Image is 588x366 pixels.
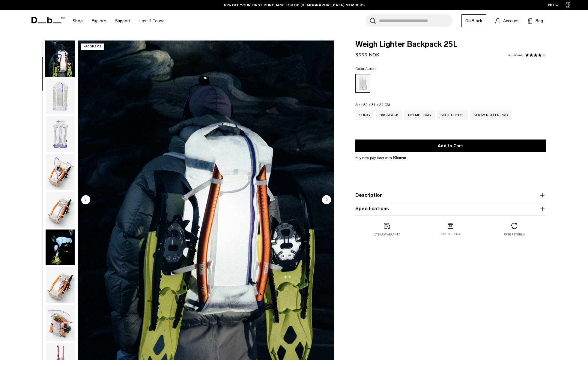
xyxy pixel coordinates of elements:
img: Weigh_Lighter_Backpack_25L_Lifestyle_new.png [78,40,334,360]
span: Weigh Lighter Backpack 25L [355,40,546,48]
span: Bag [536,18,543,24]
button: Weigh_Lighter_Backpack_25L_5.png [45,191,75,228]
button: Weigh_Lighter_Backpack_25L_4.png [45,154,75,190]
a: Account [495,17,519,24]
button: Description [355,192,546,199]
span: 52 x 31 x 21 CM [363,103,390,107]
button: Weigh Lighter Backpack 25L Aurora [45,229,75,266]
button: Weigh_Lighter_Backpack_25L_2.png [45,78,75,115]
button: Previous slide [81,195,90,205]
p: Free returns [503,232,525,237]
li: 2 / 18 [78,40,334,360]
img: Weigh_Lighter_Backpack_25L_4.png [46,154,75,190]
p: 2 year warranty [374,232,400,237]
img: Weigh_Lighter_Backpack_25L_2.png [46,79,75,115]
p: Free shipping [440,232,461,236]
button: Weigh_Lighter_Backpack_25L_Lifestyle_new.png [45,40,75,77]
a: Helmet Bag [404,110,435,120]
a: Backpack [376,110,402,120]
button: Weigh_Lighter_Backpack_25L_3.png [45,116,75,152]
img: Weigh_Lighter_Backpack_25L_7.png [46,305,75,341]
a: Split Duffel [437,110,468,120]
a: Db Black [461,14,486,27]
a: Aurora [355,74,370,93]
nav: Main Navigation [68,10,169,31]
span: Account [503,18,519,24]
a: Lost & Found [139,10,165,31]
button: Add to Cart [355,139,546,152]
img: {"height" => 20, "alt" => "Klarna"} [393,156,406,159]
button: Weigh_Lighter_Backpack_25L_6.png [45,267,75,303]
img: Weigh_Lighter_Backpack_25L_Lifestyle_new.png [46,41,75,77]
img: Weigh_Lighter_Backpack_25L_5.png [46,192,75,228]
a: 6 reviews [508,54,524,57]
button: Weigh_Lighter_Backpack_25L_7.png [45,304,75,341]
img: Weigh_Lighter_Backpack_25L_6.png [46,267,75,303]
span: Buy now pay later with [355,155,406,160]
button: Bag [528,17,543,24]
span: 3.999 NOK [355,52,379,58]
a: Support [115,10,130,31]
a: 10% OFF YOUR FIRST PURCHASE FOR DB [DEMOGRAPHIC_DATA] MEMBERS [224,2,365,8]
p: 470 grams [81,43,104,50]
span: Aurora [365,67,377,71]
a: Explore [92,10,106,31]
legend: Color: [355,67,377,70]
legend: Size: [355,103,390,106]
a: Sling [355,110,374,120]
img: Weigh_Lighter_Backpack_25L_3.png [46,116,75,152]
button: Specifications [355,205,546,212]
a: Shop [73,10,83,31]
a: Snow Roller Pro [470,110,512,120]
button: Next slide [322,195,331,205]
img: Weigh Lighter Backpack 25L Aurora [46,229,75,265]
